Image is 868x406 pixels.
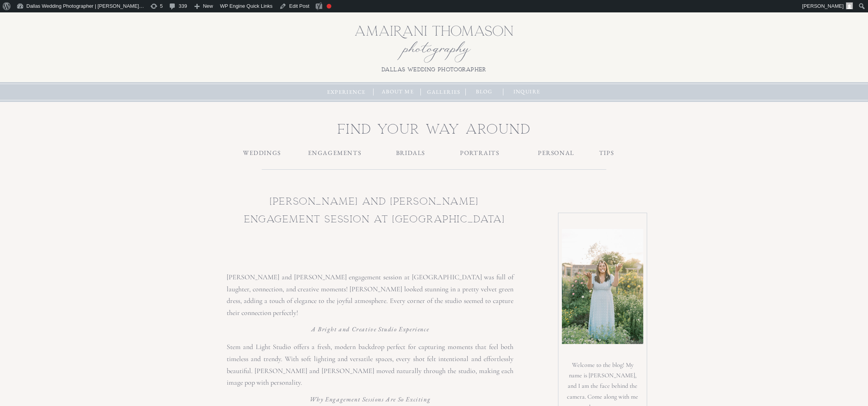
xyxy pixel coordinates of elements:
a: WEDDINGS [238,148,286,157]
a: PERSONAL [532,148,580,157]
h3: A Bright and Creative Studio Experience [227,325,513,334]
p: [PERSON_NAME] and [PERSON_NAME] engagement session at [GEOGRAPHIC_DATA] was full of laughter, con... [227,271,513,318]
a: inquire [510,88,543,96]
a: galleries [425,88,463,96]
a: PORTRAITS [455,148,504,157]
a: about me [379,88,417,96]
h3: Why Engagement Sessions Are So Exciting [227,395,513,404]
h2: find your way around [329,117,539,131]
a: TIPS [568,148,645,157]
a: experience [325,88,367,96]
a: BRIDALS [379,148,442,157]
a: ENGAGEMENTS [303,148,366,157]
a: blog [472,88,496,96]
div: Focus keyphrase not set [327,4,331,9]
p: Stem and Light Studio offers a fresh, modern backdrop perfect for capturing moments that feel bot... [227,341,513,388]
b: dallas wedding photographer [382,67,486,72]
span: [PERSON_NAME] [802,3,844,9]
h1: [PERSON_NAME] and [PERSON_NAME] Engagement Session at [GEOGRAPHIC_DATA] [236,193,512,228]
